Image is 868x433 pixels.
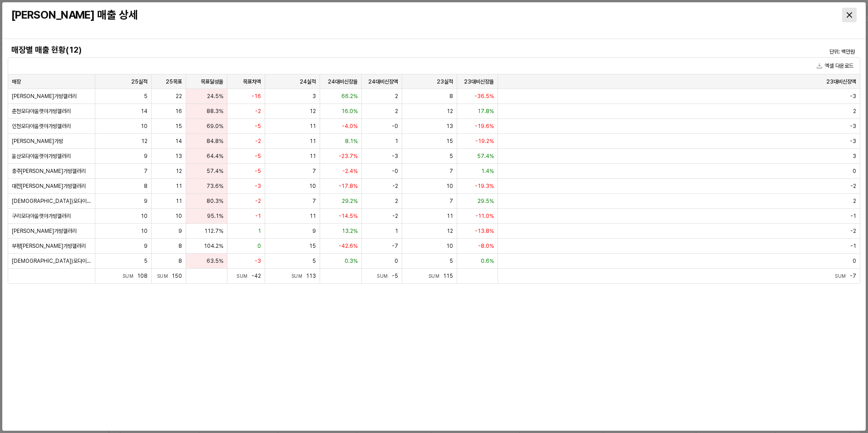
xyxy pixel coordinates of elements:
span: 매장 [12,78,21,85]
span: -5 [255,153,261,160]
span: -2 [255,108,261,115]
span: 12 [447,108,453,115]
span: 24대비신장액 [368,78,398,85]
span: 9 [178,227,182,235]
span: 25실적 [131,78,148,85]
span: 12 [447,227,453,235]
span: 7 [144,167,148,175]
span: -7 [392,242,398,250]
span: -42 [252,273,261,279]
span: 24실적 [300,78,316,85]
span: 10 [446,182,453,190]
span: 13 [175,153,182,160]
span: -1 [850,242,856,250]
span: 2 [395,197,398,205]
span: -17.8% [339,182,358,190]
span: 5 [449,153,453,160]
span: -3 [850,93,856,100]
span: 충주[PERSON_NAME]가방갤러리 [12,167,86,175]
span: 9 [144,242,148,250]
span: -2.4% [342,167,358,175]
span: -2 [850,227,856,235]
span: 3 [853,153,856,160]
span: -36.5% [474,93,494,100]
span: 66.2% [341,93,358,100]
span: 14 [141,108,148,115]
span: 57.4% [207,167,223,175]
span: [DEMOGRAPHIC_DATA])모다이노칩양산점 [12,257,91,265]
span: 17.8% [478,108,494,115]
span: 73.6% [207,182,223,190]
span: -19.2% [475,138,494,145]
span: 7 [312,167,316,175]
span: 14 [175,138,182,145]
span: 69.0% [207,123,223,130]
span: Sum [157,273,172,279]
span: Sum [835,273,850,279]
span: 10 [446,242,453,250]
span: 16.0% [341,108,358,115]
span: 25목표 [166,78,182,85]
span: 108 [137,273,148,279]
span: 1.4% [481,167,494,175]
span: 3 [312,93,316,100]
span: -3 [850,138,856,145]
span: 2 [853,197,856,205]
span: 12 [176,167,182,175]
span: 5 [312,257,316,265]
span: 7 [449,197,453,205]
span: -3 [850,123,856,130]
span: 12 [310,108,316,115]
span: 11 [310,153,316,160]
span: 9 [312,227,316,235]
span: 80.3% [207,197,223,205]
span: -4.0% [342,123,358,130]
span: 1 [395,227,398,235]
span: 부평[PERSON_NAME]가방갤러리 [12,242,86,250]
span: 7 [312,197,316,205]
span: 10 [141,212,148,220]
span: 15 [309,242,316,250]
span: 23대비신장액 [826,78,856,85]
span: 12 [141,138,148,145]
span: -19.6% [475,123,494,130]
span: 113 [306,273,316,279]
span: -7 [850,273,856,279]
span: -16 [252,93,261,100]
span: 11 [447,212,453,220]
span: [DEMOGRAPHIC_DATA])모다이노칩 시흥점 [12,197,91,205]
span: Sum [429,273,444,279]
span: 0 [257,242,261,250]
span: 24대비신장율 [328,78,358,85]
span: 10 [141,123,148,130]
span: Sum [291,273,306,279]
span: 5 [449,257,453,265]
span: 88.3% [207,108,223,115]
span: -1 [850,212,856,220]
span: 8 [178,257,182,265]
span: 63.5% [207,257,223,265]
span: -0 [392,123,398,130]
span: 84.8% [207,138,223,145]
span: 104.2% [204,242,223,250]
span: -19.3% [475,182,494,190]
span: -13.8% [475,227,494,235]
span: 0.3% [345,257,358,265]
span: -1 [255,212,261,220]
span: 9 [144,153,148,160]
span: 0.6% [481,257,494,265]
span: -11.0% [475,212,494,220]
span: 95.1% [207,212,223,220]
span: 15 [446,138,453,145]
span: 8 [449,93,453,100]
span: Sum [123,273,138,279]
span: 8 [178,242,182,250]
span: 11 [310,138,316,145]
span: [PERSON_NAME]가방갤러리 [12,93,77,100]
span: [PERSON_NAME]가방 [12,138,63,145]
span: 11 [176,182,182,190]
span: 29.2% [342,197,358,205]
span: -2 [850,182,856,190]
span: -3 [392,153,398,160]
span: 10 [309,182,316,190]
